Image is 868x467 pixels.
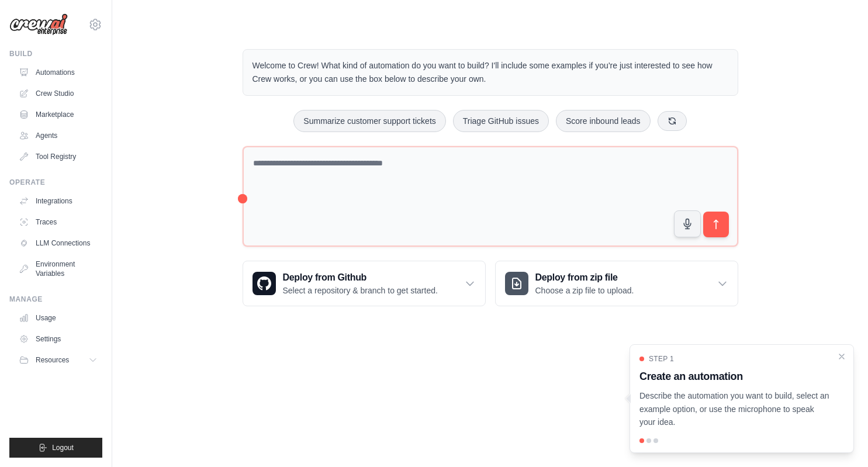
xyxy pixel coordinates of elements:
[639,368,830,385] h3: Create an automation
[810,411,868,467] iframe: Chat Widget
[837,352,846,361] button: Close walkthrough
[639,389,830,429] p: Describe the automation you want to build, select an example option, or use the microphone to spe...
[453,110,549,132] button: Triage GitHub issues
[14,351,102,369] button: Resources
[253,59,728,86] p: Welcome to Crew! What kind of automation do you want to build? I'll include some examples if you'...
[36,355,69,365] span: Resources
[9,178,102,187] div: Operate
[9,49,102,58] div: Build
[14,309,102,327] a: Usage
[9,13,68,36] img: Logo
[14,255,102,283] a: Environment Variables
[535,285,634,296] p: Choose a zip file to upload.
[14,234,102,252] a: LLM Connections
[14,84,102,103] a: Crew Studio
[14,105,102,124] a: Marketplace
[14,192,102,210] a: Integrations
[9,438,102,458] button: Logout
[535,271,634,285] h3: Deploy from zip file
[293,110,445,132] button: Summarize customer support tickets
[649,354,674,364] span: Step 1
[14,63,102,82] a: Automations
[556,110,651,132] button: Score inbound leads
[9,295,102,304] div: Manage
[14,213,102,231] a: Traces
[14,126,102,145] a: Agents
[283,271,438,285] h3: Deploy from Github
[14,330,102,348] a: Settings
[14,147,102,166] a: Tool Registry
[283,285,438,296] p: Select a repository & branch to get started.
[52,443,74,452] span: Logout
